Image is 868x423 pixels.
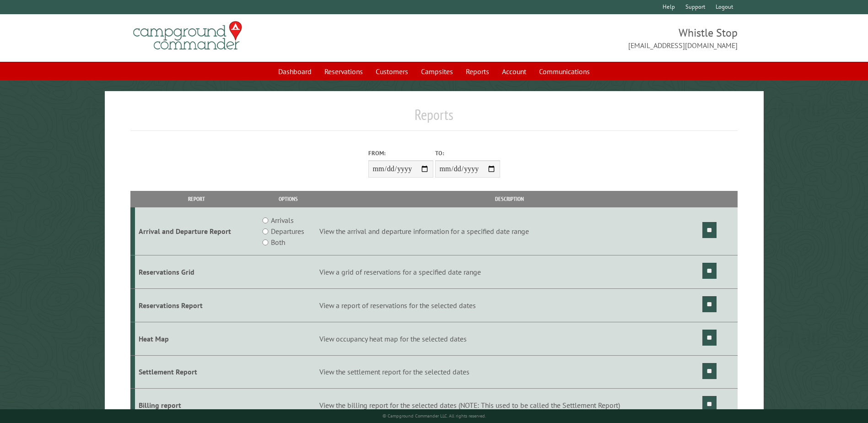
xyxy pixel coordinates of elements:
th: Report [135,191,258,207]
td: Settlement Report [135,355,258,389]
img: Campground Commander [130,18,245,54]
td: View the settlement report for the selected dates [318,355,701,389]
h1: Reports [130,106,737,131]
a: Account [496,63,532,80]
td: Billing report [135,389,258,422]
td: Arrival and Departure Report [135,207,258,255]
label: Arrivals [271,215,294,226]
td: Heat Map [135,322,258,355]
th: Options [258,191,318,207]
a: Customers [370,63,414,80]
th: Description [318,191,701,207]
span: Whistle Stop [EMAIL_ADDRESS][DOMAIN_NAME] [434,25,738,51]
td: View a report of reservations for the selected dates [318,288,701,322]
td: View the billing report for the selected dates (NOTE: This used to be called the Settlement Report) [318,389,701,422]
small: © Campground Commander LLC. All rights reserved. [383,413,486,419]
a: Dashboard [273,63,317,80]
a: Communications [534,63,595,80]
a: Reservations [319,63,368,80]
td: View the arrival and departure information for a specified date range [318,207,701,255]
label: Departures [271,226,304,237]
a: Reports [460,63,495,80]
label: From: [368,149,433,157]
label: Both [271,237,285,248]
label: To: [435,149,500,157]
td: Reservations Grid [135,255,258,289]
td: View occupancy heat map for the selected dates [318,322,701,355]
a: Campsites [415,63,458,80]
td: View a grid of reservations for a specified date range [318,255,701,289]
td: Reservations Report [135,288,258,322]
